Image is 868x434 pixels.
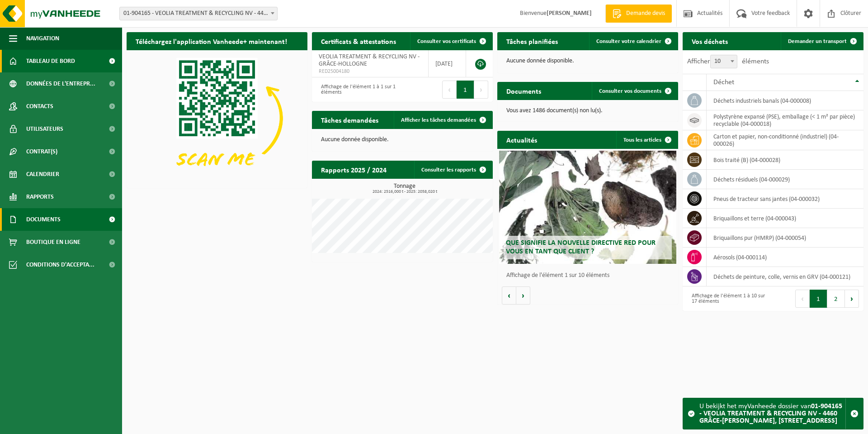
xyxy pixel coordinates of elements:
[624,9,667,18] span: Demande devis
[127,50,307,186] img: Download de VHEPlus App
[316,80,398,100] div: Affichage de l'élément 1 à 1 sur 1 éléments
[410,32,492,50] a: Consulter vos certificats
[589,32,677,50] a: Consulter votre calendrier
[707,209,863,228] td: briquaillons et terre (04-000043)
[592,82,677,100] a: Consulter vos documents
[781,32,863,50] a: Demander un transport
[707,110,863,130] td: polystyrène expansé (PSE), emballage (< 1 m² par pièce) recyclable (04-000018)
[845,290,859,308] button: Next
[26,50,75,72] span: Tableau de bord
[707,91,863,110] td: déchets industriels banals (04-000008)
[26,253,94,276] span: Conditions d'accepta...
[26,72,95,95] span: Données de l'entrepr...
[711,55,737,68] span: 10
[394,111,492,129] a: Afficher les tâches demandées
[119,7,278,20] span: 01-904165 - VEOLIA TREATMENT & RECYCLING NV - 4460 GRÂCE-HOLLOGNE, RUE DE L'AVENIR 22
[707,189,863,209] td: pneus de tracteur sans jantes (04-000032)
[26,186,54,208] span: Rapports
[312,161,396,178] h2: Rapports 2025 / 2024
[687,58,769,65] label: Afficher éléments
[312,32,405,50] h2: Certificats & attestations
[26,163,59,186] span: Calendrier
[502,286,516,305] button: Vorige
[616,131,677,149] a: Tous les articles
[710,55,737,68] span: 10
[316,190,493,194] span: 2024: 2516,000 t - 2025: 2058,020 t
[127,32,296,50] h2: Téléchargez l'application Vanheede+ maintenant!
[506,58,669,64] p: Aucune donnée disponible.
[707,228,863,248] td: briquaillons pur (HMRP) (04-000054)
[26,27,59,50] span: Navigation
[605,5,672,23] a: Demande devis
[414,161,492,179] a: Consulter les rapports
[26,231,80,253] span: Boutique en ligne
[707,267,863,286] td: déchets de peinture, colle, vernis en GRV (04-000121)
[827,290,845,308] button: 2
[506,108,669,114] p: Vous avez 1486 document(s) non lu(s).
[442,81,457,99] button: Previous
[707,150,863,170] td: bois traité (B) (04-000028)
[321,137,484,143] p: Aucune donnée disponible.
[417,38,476,44] span: Consulter vos certificats
[788,38,847,44] span: Demander un transport
[713,79,734,86] span: Déchet
[707,170,863,189] td: déchets résiduels (04-000029)
[26,118,63,140] span: Utilisateurs
[120,7,277,20] span: 01-904165 - VEOLIA TREATMENT & RECYCLING NV - 4460 GRÂCE-HOLLOGNE, RUE DE L'AVENIR 22
[810,290,827,308] button: 1
[26,140,57,163] span: Contrat(s)
[699,403,842,424] strong: 01-904165 - VEOLIA TREATMENT & RECYCLING NV - 4460 GRÂCE-[PERSON_NAME], [STREET_ADDRESS]
[707,248,863,267] td: aérosols (04-000114)
[319,53,420,67] span: VEOLIA TREATMENT & RECYCLING NV - GRÂCE-HOLLOGNE
[699,398,845,429] div: U bekijkt het myVanheede dossier van
[795,290,810,308] button: Previous
[683,32,737,50] h2: Vos déchets
[497,82,550,100] h2: Documents
[516,286,530,305] button: Volgende
[319,68,421,75] span: RED25004180
[499,151,676,264] a: Que signifie la nouvelle directive RED pour vous en tant que client ?
[429,50,466,77] td: [DATE]
[401,117,476,123] span: Afficher les tâches demandées
[707,130,863,150] td: carton et papier, non-conditionné (industriel) (04-000026)
[506,239,656,255] span: Que signifie la nouvelle directive RED pour vous en tant que client ?
[474,81,488,99] button: Next
[506,272,674,279] p: Affichage de l'élément 1 sur 10 éléments
[599,88,661,94] span: Consulter vos documents
[316,183,493,194] h3: Tonnage
[596,38,661,44] span: Consulter votre calendrier
[547,10,592,17] strong: [PERSON_NAME]
[26,95,53,118] span: Contacts
[497,32,567,50] h2: Tâches planifiées
[497,131,546,148] h2: Actualités
[26,208,61,231] span: Documents
[312,111,387,129] h2: Tâches demandées
[687,289,769,309] div: Affichage de l'élément 1 à 10 sur 17 éléments
[457,81,474,99] button: 1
